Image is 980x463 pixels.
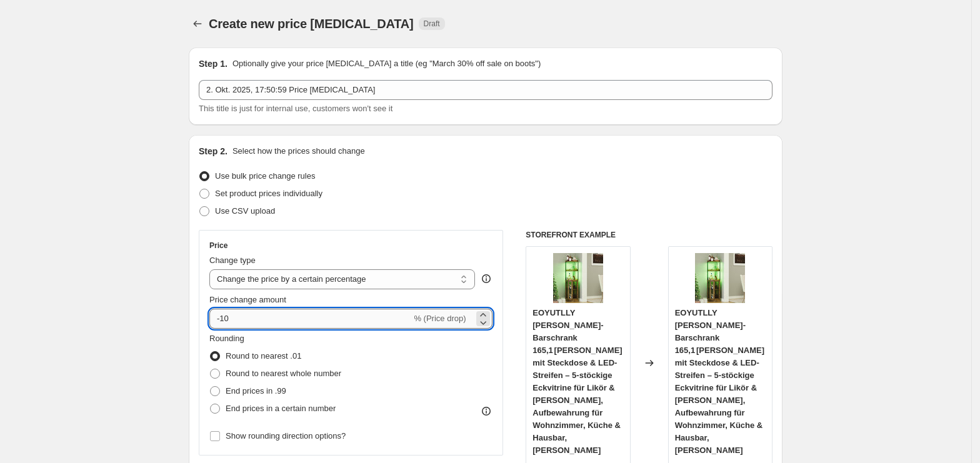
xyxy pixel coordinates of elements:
span: EOYUTLLY [PERSON_NAME]-Barschrank 165,1 [PERSON_NAME] mit Steckdose & LED-Streifen – 5-stöckige E... [532,308,622,455]
h2: Step 1. [199,57,227,70]
h2: Step 2. [199,145,227,157]
h3: Price [209,241,227,251]
p: Select how the prices should change [232,145,365,157]
span: Show rounding direction options? [226,431,346,441]
span: Change type [209,256,256,265]
span: Round to nearest whole number [226,369,341,378]
p: Optionally give your price [MEDICAL_DATA] a title (eg "March 30% off sale on boots") [232,57,541,70]
img: 71oeVuwgDjL_80x.jpg [553,253,603,303]
input: -15 [209,309,411,329]
span: Round to nearest .01 [226,351,301,361]
span: End prices in a certain number [226,404,336,413]
h6: STOREFRONT EXAMPLE [526,230,772,240]
span: Rounding [209,334,244,343]
span: Use CSV upload [215,206,275,216]
div: help [480,272,492,285]
span: EOYUTLLY [PERSON_NAME]-Barschrank 165,1 [PERSON_NAME] mit Steckdose & LED-Streifen – 5-stöckige E... [675,308,764,455]
input: 30% off holiday sale [199,80,772,100]
span: Price change amount [209,295,286,304]
span: Use bulk price change rules [215,171,315,181]
span: This title is just for internal use, customers won't see it [199,104,392,113]
button: Price change jobs [189,15,206,32]
span: Create new price [MEDICAL_DATA] [209,17,414,31]
img: 71oeVuwgDjL_80x.jpg [695,253,745,303]
span: % (Price drop) [414,314,466,323]
span: Set product prices individually [215,189,322,198]
span: End prices in .99 [226,386,286,396]
span: Draft [424,19,440,29]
